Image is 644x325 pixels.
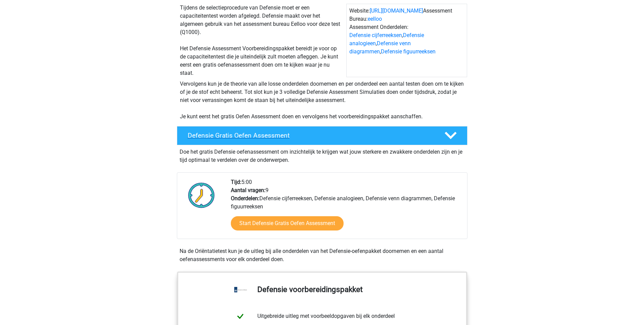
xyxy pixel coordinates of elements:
[349,32,402,38] a: Defensie cijferreeksen
[349,32,424,47] a: Defensie analogieen
[177,80,467,121] div: Vervolgens kun je de theorie van alle losse onderdelen doornemen en per onderdeel een aantal test...
[231,179,241,185] b: Tijd:
[226,178,467,239] div: 5:00 9 Defensie cijferreeksen, Defensie analogieen, Defensie venn diagrammen, Defensie figuurreeksen
[370,7,423,14] a: [URL][DOMAIN_NAME]
[177,145,467,164] div: Doe het gratis Defensie oefenassessment om inzichtelijk te krijgen wat jouw sterkere en zwakkere ...
[231,195,259,202] b: Onderdelen:
[346,4,467,77] div: Website: Assessment Bureau: Assessment Onderdelen: , , ,
[184,178,219,212] img: Klok
[174,126,470,145] a: Defensie Gratis Oefen Assessment
[381,48,436,55] a: Defensie figuurreeksen
[188,132,434,139] h4: Defensie Gratis Oefen Assessment
[177,247,467,263] div: Na de Oriëntatietest kun je de uitleg bij alle onderdelen van het Defensie-oefenpakket doornemen ...
[231,187,265,193] b: Aantal vragen:
[349,40,411,55] a: Defensie venn diagrammen
[368,16,382,22] a: eelloo
[231,216,344,230] a: Start Defensie Gratis Oefen Assessment
[177,4,346,77] div: Tijdens de selectieprocedure van Defensie moet er een capaciteitentest worden afgelegd. Defensie ...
